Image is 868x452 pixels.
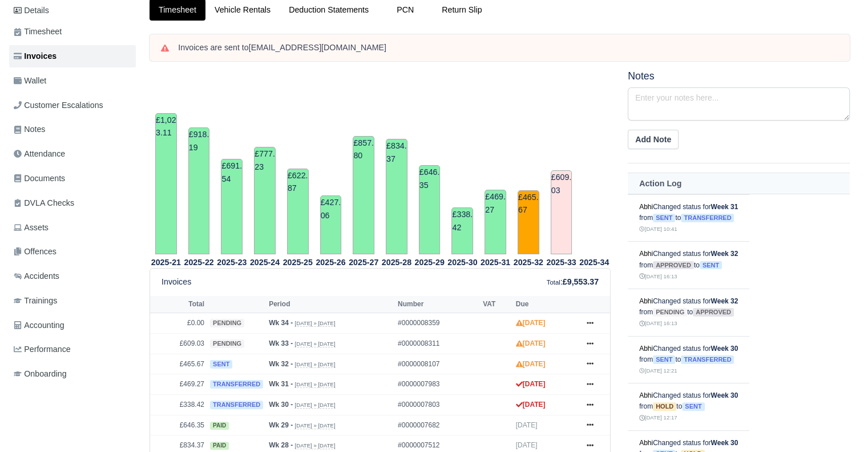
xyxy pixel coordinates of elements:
strong: Week 32 [710,297,738,305]
td: £469.27 [150,374,207,395]
td: £609.03 [150,334,207,354]
span: [DATE] [516,421,538,429]
strong: Week 30 [710,391,738,399]
td: #0000007983 [395,374,480,395]
td: Changed status for from to [628,336,749,383]
td: £622.87 [287,169,309,255]
td: Changed status for from to [628,194,749,242]
th: Number [395,296,480,313]
span: sent [653,214,675,222]
strong: Wk 29 - [269,421,293,429]
th: 2025-33 [545,255,578,269]
strong: Wk 31 - [269,380,293,388]
a: Onboarding [9,363,136,385]
div: : [547,275,599,289]
td: #0000008107 [395,354,480,374]
th: 2025-22 [183,255,216,269]
th: 2025-30 [446,255,479,269]
th: 2025-27 [347,255,380,269]
iframe: Chat Widget [811,397,868,452]
th: Due [513,296,576,313]
strong: Wk 30 - [269,401,293,409]
td: £338.42 [150,395,207,415]
small: [DATE] 12:17 [639,414,677,421]
th: 2025-31 [479,255,512,269]
strong: Wk 28 - [269,441,293,449]
a: Offences [9,241,136,263]
span: Documents [14,172,65,185]
th: 2025-28 [380,255,413,269]
span: pending [653,308,687,317]
a: Abhi [639,203,653,211]
button: Add Note [628,130,679,149]
td: £427.06 [320,195,342,254]
td: Changed status for from to [628,289,749,336]
a: Invoices [9,45,136,67]
small: [DATE] » [DATE] [294,402,335,409]
span: Performance [14,343,71,356]
td: #0000007803 [395,395,480,415]
a: Timesheet [9,21,136,43]
span: transferred [210,401,263,409]
strong: Week 30 [710,345,738,353]
span: hold [653,402,676,411]
span: DVLA Checks [14,197,74,210]
a: Abhi [639,439,653,447]
strong: [DATE] [516,401,546,409]
span: Trainings [14,294,57,307]
strong: Week 32 [710,250,738,258]
span: [DATE] [516,441,538,449]
a: Abhi [639,391,653,399]
a: Notes [9,118,136,141]
span: paid [210,422,229,430]
td: £0.00 [150,313,207,334]
strong: [DATE] [516,319,546,327]
small: [DATE] 16:13 [639,273,677,279]
span: approved [693,308,734,317]
span: Onboarding [14,367,67,381]
span: Invoices [14,50,56,63]
th: Action Log [628,173,850,194]
td: #0000008311 [395,334,480,354]
h6: Invoices [162,277,191,287]
th: 2025-25 [281,255,314,269]
a: Attendance [9,143,136,165]
td: Changed status for from to [628,383,749,431]
small: [DATE] » [DATE] [294,320,335,327]
a: Customer Escalations [9,94,136,117]
th: Period [266,296,395,313]
small: [DATE] 12:21 [639,367,677,374]
span: Customer Escalations [14,99,103,112]
span: sent [682,402,704,411]
th: 2025-21 [150,255,183,269]
small: [DATE] » [DATE] [294,442,335,449]
span: sent [700,261,722,270]
th: 2025-32 [512,255,545,269]
th: VAT [480,296,513,313]
td: £465.67 [150,354,207,374]
strong: [DATE] [516,360,546,368]
th: 2025-26 [314,255,348,269]
td: £834.37 [386,139,407,254]
a: Trainings [9,290,136,312]
th: 2025-23 [215,255,248,269]
small: [DATE] » [DATE] [294,381,335,388]
span: Wallet [14,74,46,87]
strong: [DATE] [516,380,546,388]
span: pending [210,339,244,348]
a: Documents [9,167,136,190]
span: pending [210,319,244,327]
td: £338.42 [451,207,473,254]
td: £609.03 [551,170,572,255]
span: Timesheet [14,25,62,38]
span: transferred [681,214,734,222]
td: £646.35 [419,165,441,255]
td: £777.23 [254,147,276,254]
span: Accidents [14,270,59,283]
a: Accidents [9,265,136,287]
small: Total [547,279,560,286]
th: 2025-34 [578,255,611,269]
strong: Wk 33 - [269,339,293,347]
span: paid [210,442,229,450]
